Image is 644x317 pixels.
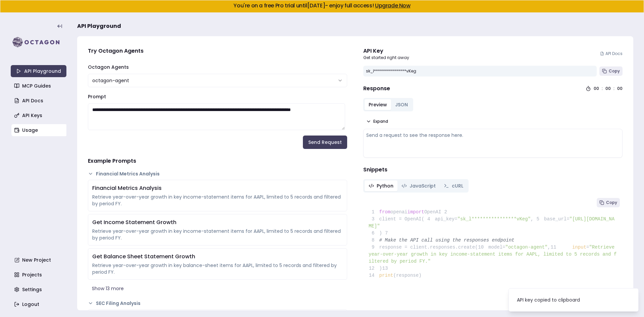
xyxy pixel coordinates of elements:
[550,244,561,251] span: 11
[379,237,515,243] span: # Make the API call using the responses endpoint
[92,253,343,261] div: Get Balance Sheet Statement Growth
[597,198,620,207] button: Copy
[369,216,424,222] span: client = OpenAI(
[544,216,570,222] span: base_url=
[369,216,379,223] span: 3
[11,124,67,136] a: Usage
[605,86,611,91] div: 00
[594,86,599,91] div: 00
[613,86,614,91] div: :
[369,230,379,237] span: 6
[617,86,623,91] div: 00
[88,300,347,307] button: SEC Filing Analysis
[369,244,379,251] span: 9
[363,55,409,60] p: Get started right away
[11,109,67,121] a: API Keys
[366,132,620,139] div: Send a request to see the response here.
[11,65,66,77] a: API Playground
[369,245,617,264] span: "Retrieve year-over-year growth in key income-statement items for AAPL, limited to 5 records and ...
[369,265,379,272] span: 12
[390,209,407,215] span: openai
[11,80,67,92] a: MCP Guides
[424,209,441,215] span: OpenAI
[533,216,544,223] span: 5
[11,95,67,107] a: API Docs
[369,266,382,271] span: )
[382,265,393,272] span: 13
[88,157,347,165] h4: Example Prompts
[609,68,620,74] span: Copy
[452,182,463,189] span: cURL
[11,283,67,296] a: Settings
[363,117,391,126] button: Expand
[88,93,106,100] label: Prompt
[363,85,390,93] h4: Response
[441,209,452,216] span: 2
[92,228,343,241] div: Retrieve year-over-year growth in key income-statement items for AAPL, limited to 5 records and f...
[382,230,393,237] span: 7
[505,245,547,250] span: "octagon-agent"
[410,182,436,189] span: JavaScript
[600,51,623,56] a: API Docs
[88,64,129,70] label: Octagon Agents
[424,216,435,223] span: 4
[379,209,391,215] span: from
[488,245,505,250] span: model=
[92,194,343,207] div: Retrieve year-over-year growth in key income-statement items for AAPL, limited to 5 records and f...
[11,254,67,266] a: New Project
[408,209,424,215] span: import
[379,273,393,278] span: print
[92,262,343,275] div: Retrieve year-over-year growth in key balance-sheet items for AAPL, limited to 5 records and filt...
[391,99,412,110] button: JSON
[88,170,347,177] button: Financial Metrics Analysis
[531,216,533,222] span: ,
[363,166,623,174] h4: Snippets
[303,136,347,149] button: Send Request
[77,22,121,30] span: API Playground
[599,66,623,76] button: Copy
[369,230,382,236] span: )
[602,86,603,91] div: :
[11,298,67,310] a: Logout
[369,245,478,250] span: response = client.responses.create(
[88,47,347,55] h4: Try Octagon Agents
[88,282,347,295] button: Show 13 more
[606,200,617,205] span: Copy
[369,209,379,216] span: 1
[435,216,457,222] span: api_key=
[548,245,550,250] span: ,
[572,245,586,250] span: input
[11,36,66,49] img: logo-rect-yK7x_WSZ.svg
[393,273,422,278] span: (response)
[478,244,489,251] span: 10
[369,237,379,244] span: 8
[6,3,638,8] h5: You're on a free Pro trial until [DATE] - enjoy full access!
[375,2,411,9] a: Upgrade Now
[11,269,67,281] a: Projects
[365,99,391,110] button: Preview
[586,245,589,250] span: =
[363,47,409,55] div: API Key
[369,272,379,279] span: 14
[92,184,343,192] div: Financial Metrics Analysis
[92,218,343,226] div: Get Income Statement Growth
[517,297,580,303] div: API key copied to clipboard
[377,182,393,189] span: Python
[373,119,388,124] span: Expand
